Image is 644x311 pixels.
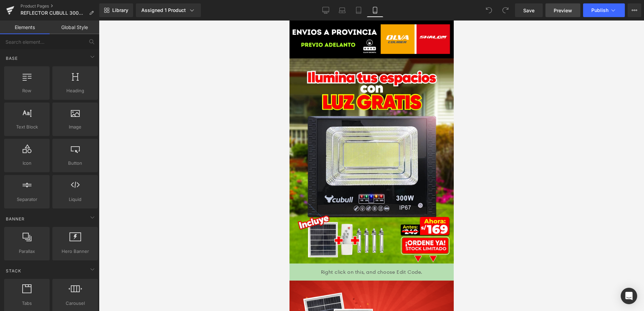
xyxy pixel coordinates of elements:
button: Undo [482,3,496,17]
span: Publish [591,8,608,13]
a: Global Style [50,21,99,34]
a: Laptop [334,3,350,17]
span: Heading [54,87,96,94]
div: Assigned 1 Product [141,7,195,14]
span: Liquid [54,196,96,203]
a: Mobile [367,3,383,17]
div: Open Intercom Messenger [621,288,637,304]
span: Stack [5,268,22,274]
span: Button [54,160,96,167]
span: Preview [554,7,572,14]
span: Tabs [6,300,48,307]
span: Banner [5,216,25,222]
span: Separator [6,196,48,203]
a: Desktop [318,3,334,17]
button: Publish [583,3,625,17]
span: Icon [6,160,48,167]
span: Save [523,7,534,14]
a: New Library [99,3,133,17]
button: Redo [499,3,512,17]
span: Hero Banner [54,248,96,255]
a: Tablet [350,3,367,17]
a: Preview [545,3,580,17]
span: Text Block [6,123,48,131]
span: Image [54,123,96,131]
span: Base [5,55,18,62]
button: More [628,3,641,17]
a: Product Pages [21,3,99,9]
span: Parallax [6,248,48,255]
span: Row [6,87,48,94]
span: REFLECTOR CUBULL 300W l 2025 [21,10,86,16]
span: Library [112,7,128,13]
span: Carousel [54,300,96,307]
